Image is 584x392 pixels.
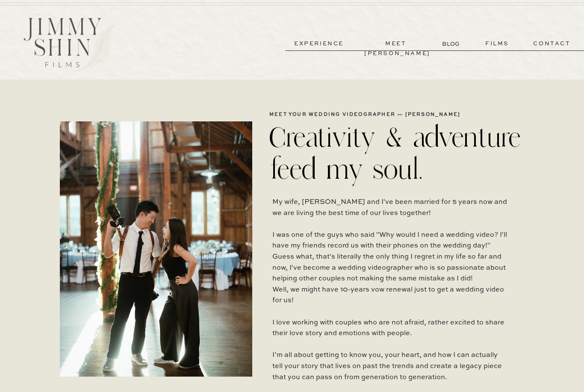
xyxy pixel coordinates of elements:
a: films [476,39,518,49]
a: contact [521,39,583,49]
h2: Creativity & adventure feed my soul. [269,121,528,183]
a: meet [PERSON_NAME] [364,39,428,49]
a: experience [287,39,351,49]
p: My wife, [PERSON_NAME] and I've been married for 5 years now and we are living the best time of o... [272,197,508,386]
b: meet your wedding videographer — [PERSON_NAME] [269,112,460,117]
a: BLOG [442,39,461,48]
